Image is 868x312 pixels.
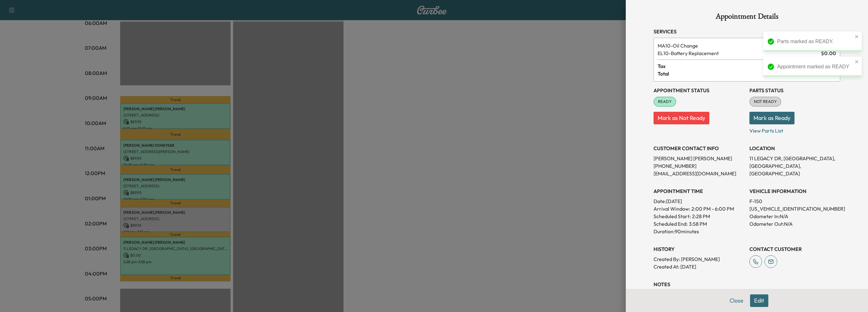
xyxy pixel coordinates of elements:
[654,187,744,195] h3: APPOINTMENT TIME
[691,205,734,213] span: 2:00 PM - 6:00 PM
[750,99,781,105] span: NOT READY
[654,87,744,94] h3: Appointment Status
[658,62,821,70] span: Tax
[654,281,840,288] h3: NOTES
[654,213,691,220] p: Scheduled Start:
[654,99,676,105] span: READY
[749,124,840,134] p: View Parts List
[855,59,859,64] button: close
[749,145,840,152] h3: LOCATION
[855,34,859,39] button: close
[749,112,795,124] button: Mark as Ready
[725,294,748,307] button: Close
[658,70,821,77] span: Total
[689,220,707,228] p: 3:58 PM
[749,245,840,253] h3: CONTACT CUSTOMER
[777,63,853,71] div: Appointment marked as READY
[654,205,744,213] p: Arrival Window:
[654,145,744,152] h3: CUSTOMER CONTACT INFO
[654,170,744,177] p: [EMAIL_ADDRESS][DOMAIN_NAME]
[654,197,744,205] p: Date: [DATE]
[654,263,744,270] p: Created At : [DATE]
[692,213,710,220] p: 2:28 PM
[658,42,818,49] span: Oil Change
[777,38,853,45] div: Parts marked as READY.
[654,13,840,23] h1: Appointment Details
[749,155,840,177] p: 11 LEGACY DR, [GEOGRAPHIC_DATA], [GEOGRAPHIC_DATA], [GEOGRAPHIC_DATA]
[749,220,840,228] p: Odometer Out: N/A
[749,197,840,205] p: F-150
[654,28,840,35] h3: Services
[749,187,840,195] h3: VEHICLE INFORMATION
[654,228,744,235] p: Duration: 90 minutes
[654,155,744,162] p: [PERSON_NAME] [PERSON_NAME]
[654,112,709,124] button: Mark as Not Ready
[654,245,744,253] h3: History
[654,162,744,170] p: [PHONE_NUMBER]
[749,213,840,220] p: Odometer In: N/A
[749,87,840,94] h3: Parts Status
[654,220,688,228] p: Scheduled End:
[658,49,818,57] span: Battery Replacement
[750,294,768,307] button: Edit
[749,205,840,213] p: [US_VEHICLE_IDENTIFICATION_NUMBER]
[654,255,744,263] p: Created By : [PERSON_NAME]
